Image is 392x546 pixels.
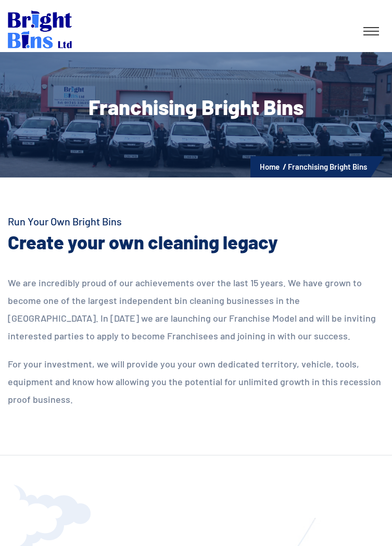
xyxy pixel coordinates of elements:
h1: Franchising Bright Bins [8,94,384,120]
p: We are incredibly proud of our achievements over the last 15 years. We have grown to become one o... [8,274,384,345]
h4: Run Your Own Bright Bins [8,214,384,228]
p: For your investment, we will provide you your own dedicated territory, vehicle, tools, equipment ... [8,355,384,408]
a: Home [260,162,280,171]
h2: Create your own cleaning legacy [8,231,384,253]
li: Franchising Bright Bins [288,160,367,173]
